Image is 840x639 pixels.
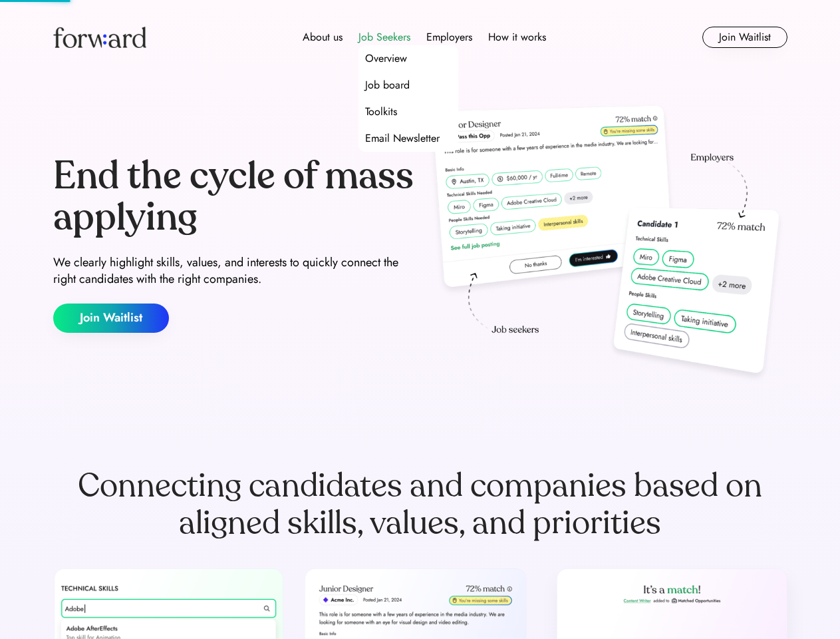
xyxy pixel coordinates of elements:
[426,29,472,45] div: Employers
[365,51,407,67] div: Overview
[426,101,787,387] img: hero-image.png
[53,254,415,288] div: We clearly highlight skills, values, and interests to quickly connect the right candidates with t...
[53,27,146,48] img: Forward logo
[53,467,787,542] div: Connecting candidates and companies based on aligned skills, values, and priorities
[365,104,397,120] div: Toolkits
[488,29,546,45] div: How it works
[365,130,440,146] div: Email Newsletter
[358,29,410,45] div: Job Seekers
[365,77,410,93] div: Job board
[53,304,169,333] button: Join Waitlist
[303,29,343,45] div: About us
[53,156,415,238] div: End the cycle of mass applying
[702,27,787,48] button: Join Waitlist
